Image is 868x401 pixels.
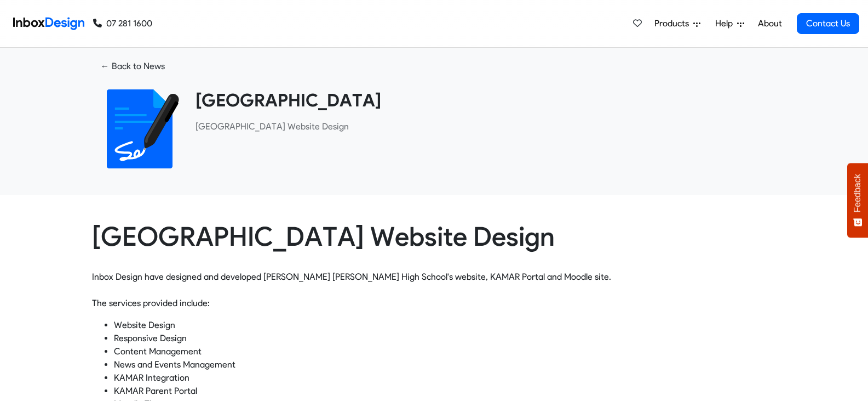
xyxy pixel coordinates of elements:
span: Products [654,17,693,30]
button: Feedback - Show survey [847,163,868,238]
li: News and Events Management [114,358,777,371]
a: ← Back to News [92,57,174,76]
p: ​[GEOGRAPHIC_DATA] Website Design [196,120,768,133]
a: Products [650,13,705,35]
h1: [GEOGRAPHIC_DATA] Website Design [92,221,777,253]
li: Responsive Design [114,332,777,345]
heading: [GEOGRAPHIC_DATA] [196,89,768,111]
span: Feedback [853,174,863,212]
span: Help [715,17,737,30]
li: KAMAR Parent Portal [114,385,777,398]
p: Inbox Design have designed and developed [PERSON_NAME] [PERSON_NAME] High School's website, KAMAR... [92,257,777,310]
a: 07 281 1600 [93,17,152,30]
a: About [755,13,785,35]
li: Website Design [114,319,777,332]
a: Help [711,13,749,35]
li: KAMAR Integration [114,371,777,385]
a: Contact Us [797,13,859,34]
li: Content Management [114,345,777,358]
img: 2022_01_18_icon_signature.svg [100,89,179,168]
